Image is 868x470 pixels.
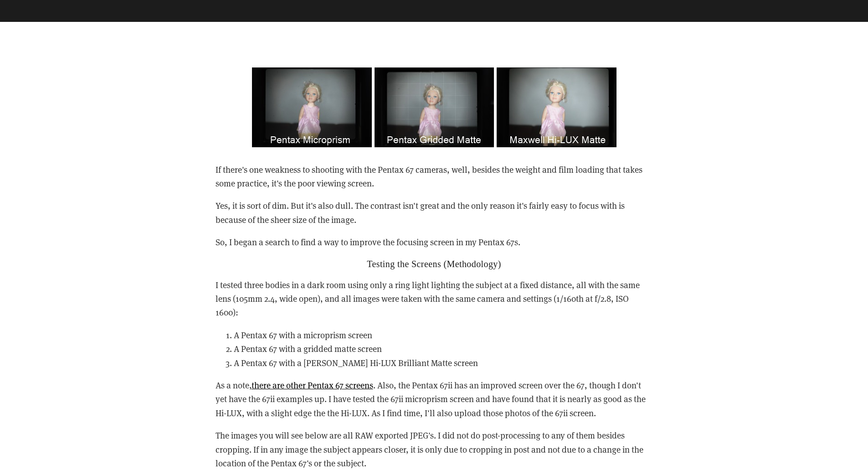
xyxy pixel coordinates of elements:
li: A Pentax 67 with a gridded matte screen [234,342,653,356]
p: I tested three bodies in a dark room using only a ring light lighting the subject at a fixed dist... [216,278,653,320]
p: If there's one weakness to shooting with the Pentax 67 cameras, well, besides the weight and film... [216,163,653,191]
a: there are other Pentax 67 screens [252,379,373,391]
p: So, I began a search to find a way to improve the focusing screen in my Pentax 67s. [216,235,653,249]
li: A Pentax 67 with a microprism screen [234,328,653,342]
li: A Pentax 67 with a [PERSON_NAME] Hi-LUX Brilliant Matte screen [234,356,653,370]
p: Yes, it is sort of dim. But it's also dull. The contrast isn't great and the only reason it's fai... [216,199,653,227]
h2: Testing the Screens (Methodology) [216,258,653,269]
p: The images you will see below are all RAW exported JPEG's. I did not do post-processing to any of... [216,429,653,470]
img: Pentax 67 Focusing Screen Comparison [252,67,616,147]
p: As a note, . Also, the Pentax 67ii has an improved screen over the 67, though I don't yet have th... [216,378,653,420]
